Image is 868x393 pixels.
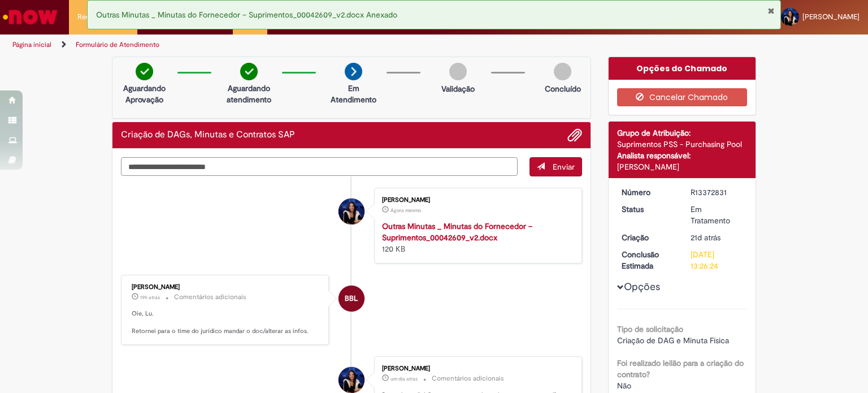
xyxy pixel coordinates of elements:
span: 19h atrás [140,294,160,301]
p: Aguardando Aprovação [117,83,172,105]
h2: Criação de DAGs, Minutas e Contratos SAP Histórico de tíquete [121,130,295,140]
ul: Trilhas de página [8,34,570,55]
div: [DATE] 13:26:24 [691,249,743,271]
a: Outras Minutas _ Minutas do Fornecedor – Suprimentos_00042609_v2.docx [382,221,532,243]
dt: Número [613,187,683,198]
button: Cancelar Chamado [617,88,748,106]
img: ServiceNow [1,6,59,28]
span: 21d atrás [691,232,721,243]
div: R13372831 [691,187,743,198]
button: Fechar Notificação [767,6,775,15]
b: Tipo de solicitação [617,324,683,334]
div: Analista responsável: [617,150,748,161]
span: Criação de DAG e Minuta Física [617,335,729,346]
div: Opções do Chamado [609,57,756,80]
div: Breno Betarelli Lopes [338,286,364,312]
dt: Criação [613,232,683,243]
img: check-circle-green.png [240,63,258,80]
img: img-circle-grey.png [449,63,467,80]
a: Página inicial [12,40,51,49]
span: BBL [345,285,358,312]
div: [PERSON_NAME] [382,365,570,372]
div: Grupo de Atribuição: [617,127,748,139]
div: Em Tratamento [691,204,743,226]
p: Oie, Lu. Retornei para o time do jurídico mandar o doc/alterar as infos. [132,309,320,336]
div: [PERSON_NAME] [382,197,570,204]
dt: Status [613,204,683,215]
span: Enviar [553,162,575,172]
div: Suprimentos PSS - Purchasing Pool [617,139,748,150]
small: Comentários adicionais [174,292,246,302]
small: Comentários adicionais [432,374,504,383]
img: check-circle-green.png [136,63,153,80]
textarea: Digite sua mensagem aqui... [121,157,518,176]
span: [PERSON_NAME] [802,12,860,21]
p: Validação [441,83,475,94]
p: Em Atendimento [326,83,381,105]
div: Luisa Barbosa [338,198,364,224]
p: Aguardando atendimento [222,83,276,105]
div: [PERSON_NAME] [132,284,320,291]
dt: Conclusão Estimada [613,249,683,271]
div: 07/08/2025 18:01:21 [691,232,743,243]
b: Foi realizado leilão para a criação do contrato? [617,358,744,379]
span: Requisições [77,11,117,23]
span: um dia atrás [390,375,418,382]
div: [PERSON_NAME] [617,161,748,172]
time: 27/08/2025 15:05:02 [140,294,160,301]
div: Luisa Barbosa [338,367,364,393]
button: Enviar [530,157,582,176]
button: Adicionar anexos [567,128,582,142]
time: 28/08/2025 10:07:49 [390,207,421,214]
span: Não [617,381,631,391]
div: 120 KB [382,221,570,254]
span: Outras Minutas _ Minutas do Fornecedor – Suprimentos_00042609_v2.docx Anexado [96,10,397,20]
img: img-circle-grey.png [554,63,571,80]
span: Agora mesmo [390,207,421,214]
time: 07/08/2025 18:01:21 [691,232,721,243]
a: Formulário de Atendimento [76,40,159,49]
img: arrow-next.png [345,63,362,80]
time: 27/08/2025 09:36:39 [390,375,418,382]
p: Concluído [545,83,581,94]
